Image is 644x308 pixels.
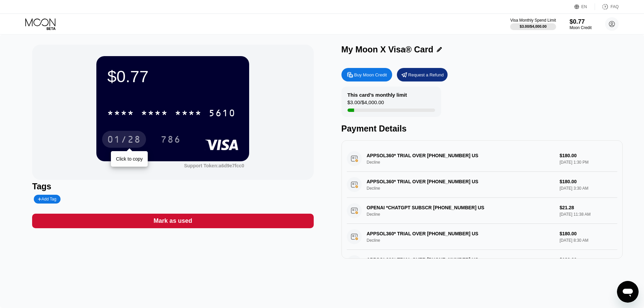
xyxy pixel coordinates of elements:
div: Buy Moon Credit [354,72,387,78]
div: 786 [161,135,181,146]
div: $0.77Moon Credit [570,18,592,30]
div: Request a Refund [408,72,444,78]
div: Support Token:a6d9e7fcc0 [184,163,244,168]
div: Visa Monthly Spend Limit$3.00/$4,000.00 [510,18,556,30]
div: Visa Monthly Spend Limit [510,18,556,23]
div: Mark as used [32,214,313,228]
div: EN [574,3,595,10]
div: $3.00 / $4,000.00 [520,24,547,28]
div: $0.77 [570,18,592,25]
div: FAQ [611,4,619,9]
div: Add Tag [38,197,56,202]
div: Request a Refund [397,68,448,81]
div: Click to copy [116,156,143,162]
div: 01/28 [102,131,146,148]
iframe: Button to launch messaging window [617,281,639,303]
div: My Moon X Visa® Card [341,45,433,54]
div: 5610 [209,109,236,119]
div: FAQ [595,3,619,10]
div: This card’s monthly limit [348,92,407,98]
div: $3.00 / $4,000.00 [348,99,384,109]
div: $0.77 [107,67,238,86]
div: Add Tag [34,195,60,204]
div: EN [581,4,587,9]
div: Buy Moon Credit [341,68,392,81]
div: Moon Credit [570,25,592,30]
div: Payment Details [341,124,623,134]
div: 01/28 [107,135,141,146]
div: 786 [156,131,186,148]
div: Tags [32,182,313,191]
div: Mark as used [153,217,192,225]
div: Support Token: a6d9e7fcc0 [184,163,244,168]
